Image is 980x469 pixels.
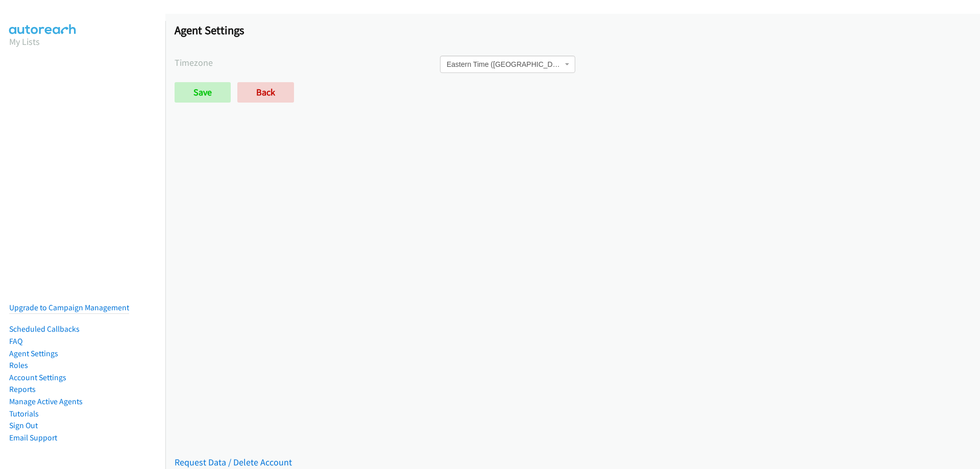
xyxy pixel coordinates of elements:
h1: Agent Settings [175,23,971,37]
a: Tutorials [9,409,39,418]
a: Scheduled Callbacks [9,324,80,334]
a: Reports [9,384,36,394]
a: Manage Active Agents [9,397,83,406]
a: Sign Out [9,421,38,430]
a: FAQ [9,336,22,346]
a: Back [237,82,294,103]
a: Upgrade to Campaign Management [9,303,129,312]
a: Account Settings [9,373,66,382]
a: Roles [9,360,28,370]
span: Eastern Time (US & Canada) [440,56,575,73]
label: Timezone [175,56,440,69]
span: Eastern Time (US & Canada) [447,59,562,69]
a: My Lists [9,36,40,47]
a: Request Data / Delete Account [175,456,292,468]
input: Save [175,82,231,103]
a: Agent Settings [9,349,58,358]
a: Email Support [9,433,57,442]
